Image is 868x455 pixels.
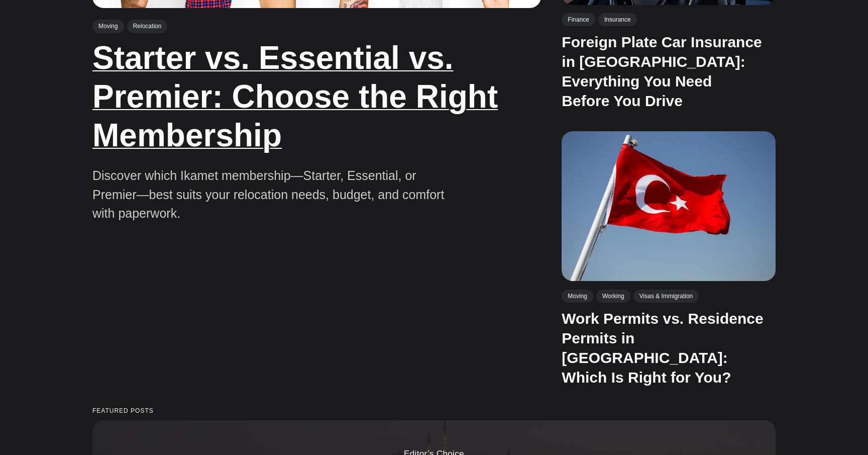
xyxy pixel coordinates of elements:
img: Work Permits vs. Residence Permits in Türkiye: Which Is Right for You? [562,131,776,281]
a: Insurance [598,13,637,26]
a: Foreign Plate Car Insurance in [GEOGRAPHIC_DATA]: Everything You Need Before You Drive [562,34,762,109]
a: Visas & Immigration [633,289,699,302]
a: Work Permits vs. Residence Permits in [GEOGRAPHIC_DATA]: Which Is Right for You? [562,310,763,385]
a: Moving [562,289,593,302]
a: Finance [562,13,595,26]
a: Starter vs. Essential vs. Premier: Choose the Right Membership [92,40,498,153]
a: Relocation [127,20,168,33]
small: Featured posts [92,408,776,414]
a: Working [596,289,630,302]
a: Moving [92,20,124,33]
p: Discover which Ikamet membership—Starter, Essential, or Premier—best suits your relocation needs,... [92,166,454,223]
